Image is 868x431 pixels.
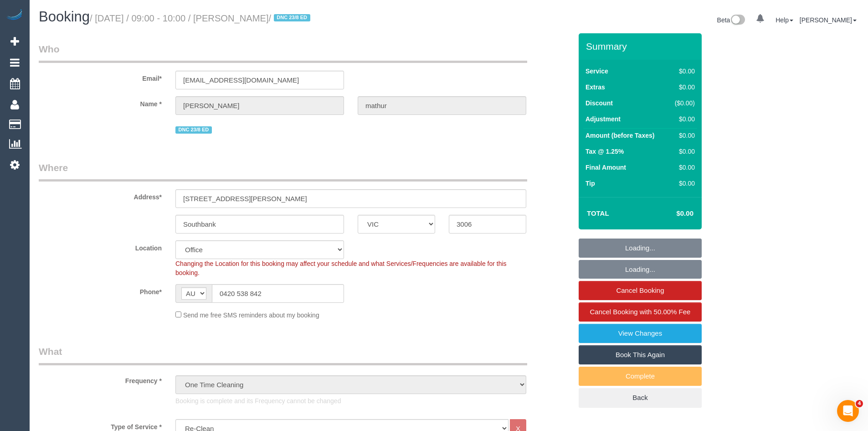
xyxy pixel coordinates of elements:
[590,308,691,316] span: Cancel Booking with 50.00% Fee
[579,388,702,407] a: Back
[39,161,527,182] legend: Where
[586,131,654,140] label: Amount (before Taxes)
[175,260,507,276] span: Changing the Location for this booking may affect your schedule and what Services/Frequencies are...
[269,13,313,23] span: /
[586,179,595,188] label: Tip
[579,324,702,343] a: View Changes
[449,215,526,234] input: Post Code*
[730,15,745,26] img: New interface
[90,13,313,23] small: / [DATE] / 09:00 - 10:00 / [PERSON_NAME]
[671,179,695,188] div: $0.00
[39,345,527,365] legend: What
[32,71,169,83] label: Email*
[175,126,212,134] span: DNC 23/8 ED
[649,210,693,218] h4: $0.00
[856,400,863,407] span: 4
[586,67,608,76] label: Service
[32,373,169,385] label: Frequency *
[671,163,695,172] div: $0.00
[587,209,609,217] strong: Total
[800,16,857,24] a: [PERSON_NAME]
[579,302,702,322] a: Cancel Booking with 50.00% Fee
[358,96,526,115] input: Last Name*
[212,284,344,303] input: Phone*
[175,396,526,405] p: Booking is complete and its Frequency cannot be changed
[586,41,697,52] h3: Summary
[837,400,859,422] iframe: Intercom live chat
[32,284,169,296] label: Phone*
[586,83,605,92] label: Extras
[32,96,169,109] label: Name *
[32,189,169,202] label: Address*
[39,9,90,25] span: Booking
[579,345,702,364] a: Book This Again
[671,114,695,124] div: $0.00
[175,215,344,234] input: Suburb*
[39,42,527,63] legend: Who
[586,99,613,108] label: Discount
[717,16,745,24] a: Beta
[175,96,344,115] input: First Name*
[586,163,626,172] label: Final Amount
[671,131,695,140] div: $0.00
[671,83,695,92] div: $0.00
[183,312,319,319] span: Send me free SMS reminders about my booking
[671,99,695,108] div: ($0.00)
[32,240,169,253] label: Location
[5,9,24,22] img: Automaid Logo
[175,71,344,89] input: Email*
[671,147,695,156] div: $0.00
[671,67,695,76] div: $0.00
[586,114,621,124] label: Adjustment
[776,16,793,24] a: Help
[579,281,702,300] a: Cancel Booking
[274,14,310,21] span: DNC 23/8 ED
[586,147,624,156] label: Tax @ 1.25%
